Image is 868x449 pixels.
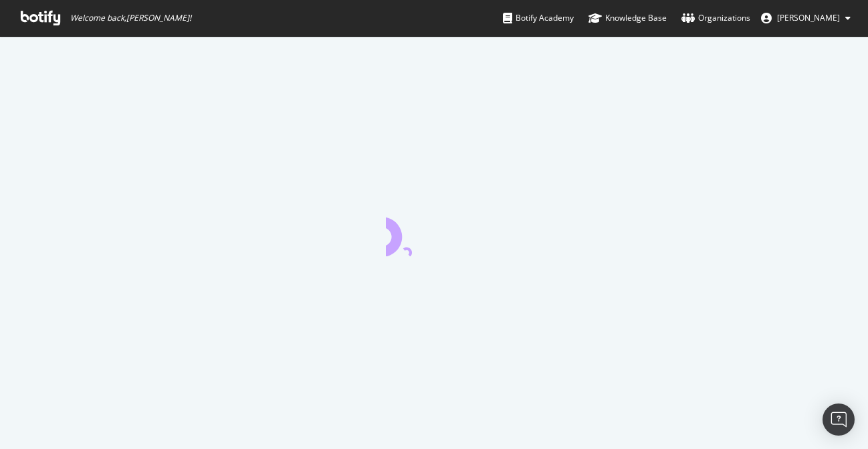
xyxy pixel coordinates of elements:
[823,403,855,436] div: Open Intercom Messenger
[681,11,750,25] div: Organizations
[70,13,191,23] span: Welcome back, [PERSON_NAME] !
[386,208,482,256] div: animation
[777,12,840,23] span: Axel af Petersens
[503,11,574,25] div: Botify Academy
[588,11,667,25] div: Knowledge Base
[750,7,861,29] button: [PERSON_NAME]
